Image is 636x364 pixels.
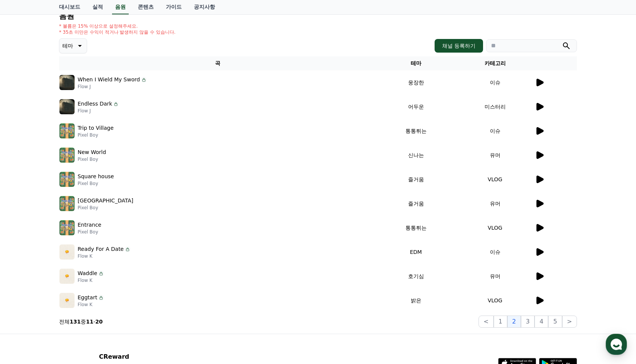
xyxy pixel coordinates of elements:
[376,264,455,288] td: 호기심
[70,319,81,325] strong: 131
[62,40,73,51] p: 테마
[78,205,133,211] p: Pixel Boy
[78,245,124,253] p: Ready For A Date
[78,229,101,235] p: Pixel Boy
[59,12,577,20] h4: 음원
[78,197,133,205] p: [GEOGRAPHIC_DATA]
[50,240,98,259] a: 대화
[59,99,75,114] img: music
[78,269,97,277] p: Waddle
[455,167,535,191] td: VLOG
[376,70,455,95] td: 웅장한
[59,148,75,163] img: music
[95,319,103,325] strong: 20
[78,148,106,156] p: New World
[455,240,535,264] td: 이슈
[479,316,493,328] button: <
[59,23,176,29] p: * 볼륨은 15% 이상으로 설정해주세요.
[78,173,114,180] p: Square house
[455,95,535,119] td: 미스터리
[24,251,28,257] span: 홈
[86,319,93,325] strong: 11
[376,56,455,70] th: 테마
[69,252,78,258] span: 대화
[494,316,507,328] button: 1
[455,264,535,288] td: 유머
[78,277,104,283] p: Flow K
[455,191,535,216] td: 유머
[78,108,119,114] p: Flow J
[78,132,114,138] p: Pixel Boy
[376,288,455,313] td: 밝은
[435,39,483,53] button: 채널 등록하기
[59,29,176,35] p: * 35초 미만은 수익이 적거나 발생하지 않을 수 있습니다.
[59,172,75,187] img: music
[455,70,535,95] td: 이슈
[78,76,140,84] p: When I Wield My Sword
[376,95,455,119] td: 어두운
[562,316,577,328] button: >
[59,220,75,235] img: music
[521,316,535,328] button: 3
[78,180,114,187] p: Pixel Boy
[78,294,97,302] p: Eggtart
[59,196,75,211] img: music
[59,293,75,308] img: music
[59,38,87,53] button: 테마
[376,240,455,264] td: EDM
[507,316,521,328] button: 2
[78,124,114,132] p: Trip to Village
[376,191,455,216] td: 즐거움
[117,251,126,257] span: 설정
[455,143,535,167] td: 유머
[59,269,75,284] img: music
[376,167,455,191] td: 즐거움
[455,56,535,70] th: 카테고리
[78,302,104,308] p: Flow K
[455,119,535,143] td: 이슈
[2,240,50,259] a: 홈
[59,123,75,138] img: music
[98,240,145,259] a: 설정
[376,216,455,240] td: 통통튀는
[78,156,106,162] p: Pixel Boy
[78,221,101,229] p: Entrance
[78,253,131,259] p: Flow K
[376,119,455,143] td: 통통튀는
[59,244,75,260] img: music
[99,352,191,361] p: CReward
[59,318,103,325] p: 전체 중 -
[455,216,535,240] td: VLOG
[59,56,376,70] th: 곡
[535,316,548,328] button: 4
[455,288,535,313] td: VLOG
[78,100,112,108] p: Endless Dark
[548,316,562,328] button: 5
[59,75,75,90] img: music
[78,84,147,90] p: Flow J
[376,143,455,167] td: 신나는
